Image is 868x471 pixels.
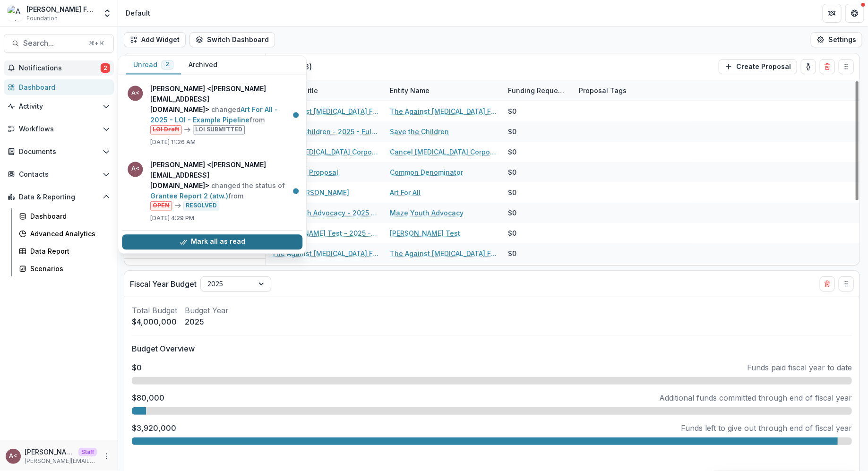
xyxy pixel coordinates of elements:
[272,106,378,116] a: The Against [MEDICAL_DATA] Foundation - 2025 - Full Proposal
[573,86,632,95] div: Proposal Tags
[4,144,114,159] button: Open Documents
[124,32,186,47] button: Add Widget
[19,103,99,111] span: Activity
[19,148,99,156] span: Documents
[185,305,229,316] p: Budget Year
[15,226,114,241] a: Advanced Analytics
[719,59,797,74] button: Create Proposal
[101,63,110,73] span: 2
[78,448,97,456] p: Staff
[508,127,516,137] div: $0
[15,243,114,259] a: Data Report
[30,229,106,239] div: Advanced Analytics
[508,208,516,218] div: $0
[281,61,352,72] p: Draft ( 13 )
[132,362,142,373] p: $0
[508,147,516,157] div: $0
[4,99,114,114] button: Open Activity
[15,261,114,276] a: Scenarios
[823,4,842,23] button: Partners
[820,276,835,291] button: Delete card
[266,80,384,101] div: Proposal Title
[801,59,816,74] button: toggle-assigned-to-me
[272,208,378,218] a: Maze Youth Advocacy - 2025 - [PERSON_NAME]
[4,79,114,95] a: Dashboard
[681,422,852,434] p: Funds left to give out through end of fiscal year
[390,106,497,116] a: The Against [MEDICAL_DATA] Foundation
[502,80,573,101] div: Funding Requested
[19,64,101,72] span: Notifications
[30,211,106,221] div: Dashboard
[384,80,502,101] div: Entity Name
[4,60,114,76] button: Notifications2
[390,167,463,177] a: Common Denominator
[101,451,112,462] button: More
[132,343,852,354] p: Budget Overview
[508,188,516,197] div: $0
[130,278,197,290] p: Fiscal Year Budget
[4,167,114,182] button: Open Contacts
[390,248,497,258] a: The Against [MEDICAL_DATA] Foundation
[150,84,297,135] p: changed from
[390,208,464,218] a: Maze Youth Advocacy
[573,80,691,101] div: Proposal Tags
[820,59,835,74] button: Delete card
[508,167,516,177] div: $0
[19,125,99,133] span: Workflows
[19,82,106,92] div: Dashboard
[272,127,378,137] a: Save the Children - 2025 - Full Proposal
[272,228,378,238] a: [PERSON_NAME] Test - 2025 - New form
[502,86,573,95] div: Funding Requested
[165,61,169,68] span: 2
[384,86,435,95] div: Entity Name
[4,121,114,137] button: Open Workflows
[185,316,229,327] p: 2025
[845,4,864,23] button: Get Help
[126,8,150,18] div: Default
[122,234,302,249] button: Mark all as read
[272,248,378,258] a: The Against [MEDICAL_DATA] Foundation - 2025 - New form
[4,189,114,205] button: Open Data & Reporting
[839,59,854,74] button: Drag
[747,362,852,373] p: Funds paid fiscal year to date
[390,188,421,197] a: Art For All
[25,457,97,465] p: [PERSON_NAME][EMAIL_ADDRESS][DOMAIN_NAME]
[272,188,349,197] a: 2025 - [PERSON_NAME]
[101,4,114,23] button: Open entity switcher
[25,447,75,457] p: [PERSON_NAME] <[PERSON_NAME][EMAIL_ADDRESS][DOMAIN_NAME]>
[508,228,516,238] div: $0
[272,147,378,157] a: Cancel [MEDICAL_DATA] Corporation - 2025 - Full Proposal
[30,246,106,256] div: Data Report
[508,106,516,116] div: $0
[390,127,449,137] a: Save the Children
[26,4,97,14] div: [PERSON_NAME] Foundation
[87,38,106,49] div: ⌘ + K
[150,160,297,210] p: changed the status of from
[30,264,106,274] div: Scenarios
[132,316,177,327] p: $4,000,000
[839,276,854,291] button: Drag
[189,32,275,47] button: Switch Dashboard
[126,56,181,75] button: Unread
[23,39,83,48] span: Search...
[132,422,176,434] p: $3,920,000
[181,56,225,75] button: Archived
[122,6,154,20] nav: breadcrumb
[9,453,17,459] div: Andrew Clegg <andrew@trytemelio.com>
[508,248,516,258] div: $0
[8,6,23,21] img: Andrew Foundation
[19,171,99,179] span: Contacts
[811,32,862,47] button: Settings
[26,14,58,23] span: Foundation
[15,208,114,224] a: Dashboard
[132,392,164,403] p: $80,000
[659,392,852,403] p: Additional funds committed through end of fiscal year
[150,106,278,124] a: Art For All - 2025 - LOI - Example Pipeline
[132,305,177,316] p: Total Budget
[4,34,114,53] button: Search...
[390,147,497,157] a: Cancel [MEDICAL_DATA] Corporation
[390,228,460,238] a: [PERSON_NAME] Test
